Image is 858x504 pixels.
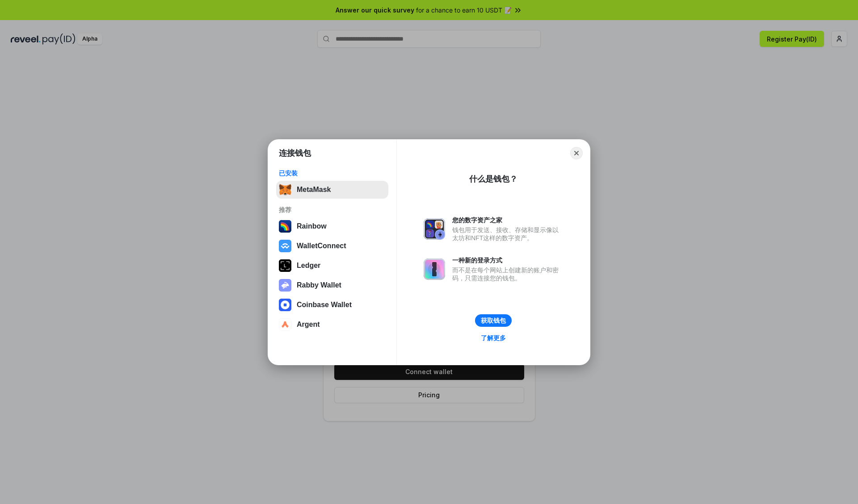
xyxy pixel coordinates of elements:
[276,217,388,235] button: Rainbow
[469,174,517,184] div: 什么是钱包？
[452,226,563,242] div: 钱包用于发送、接收、存储和显示像以太坊和NFT这样的数字资产。
[276,257,388,275] button: Ledger
[297,301,352,309] div: Coinbase Wallet
[452,256,563,264] div: 一种新的登录方式
[279,206,386,214] div: 推荐
[279,169,386,177] div: 已安装
[475,332,511,344] a: 了解更多
[297,321,320,329] div: Argent
[279,259,291,272] img: svg+xml,%3Csvg%20xmlns%3D%22http%3A%2F%2Fwww.w3.org%2F2000%2Fsvg%22%20width%3D%2228%22%20height%3...
[276,181,388,199] button: MetaMask
[481,334,506,342] div: 了解更多
[481,317,506,325] div: 获取钱包
[276,237,388,255] button: WalletConnect
[424,218,445,240] img: svg+xml,%3Csvg%20xmlns%3D%22http%3A%2F%2Fwww.w3.org%2F2000%2Fsvg%22%20fill%3D%22none%22%20viewBox...
[279,148,311,158] h1: 连接钱包
[297,242,346,250] div: WalletConnect
[424,258,445,280] img: svg+xml,%3Csvg%20xmlns%3D%22http%3A%2F%2Fwww.w3.org%2F2000%2Fsvg%22%20fill%3D%22none%22%20viewBox...
[279,279,291,292] img: svg+xml,%3Csvg%20xmlns%3D%22http%3A%2F%2Fwww.w3.org%2F2000%2Fsvg%22%20fill%3D%22none%22%20viewBox...
[276,276,388,294] button: Rabby Wallet
[279,220,291,233] img: svg+xml,%3Csvg%20width%3D%22120%22%20height%3D%22120%22%20viewBox%3D%220%200%20120%20120%22%20fil...
[276,316,388,333] button: Argent
[276,296,388,314] button: Coinbase Wallet
[279,240,291,252] img: svg+xml,%3Csvg%20width%3D%2228%22%20height%3D%2228%22%20viewBox%3D%220%200%2028%2028%22%20fill%3D...
[297,222,327,230] div: Rainbow
[297,262,320,270] div: Ledger
[279,299,291,311] img: svg+xml,%3Csvg%20width%3D%2228%22%20height%3D%2228%22%20viewBox%3D%220%200%2028%2028%22%20fill%3D...
[297,281,341,289] div: Rabby Wallet
[452,216,563,224] div: 您的数字资产之家
[279,318,291,331] img: svg+xml,%3Csvg%20width%3D%2228%22%20height%3D%2228%22%20viewBox%3D%220%200%2028%2028%22%20fill%3D...
[475,314,512,327] button: 获取钱包
[452,266,563,282] div: 而不是在每个网站上创建新的账户和密码，只需连接您的钱包。
[297,186,331,194] div: MetaMask
[570,147,583,159] button: Close
[279,183,291,196] img: svg+xml,%3Csvg%20fill%3D%22none%22%20height%3D%2233%22%20viewBox%3D%220%200%2035%2033%22%20width%...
